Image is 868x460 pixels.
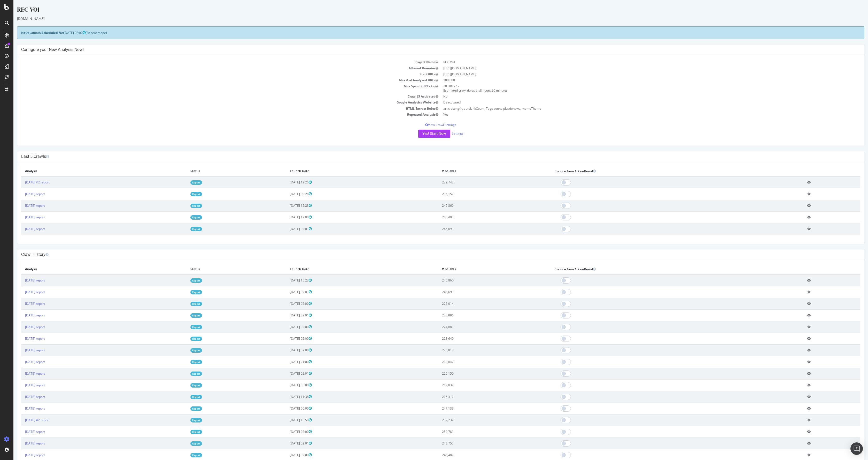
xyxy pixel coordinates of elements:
div: (Repeat Mode) [4,26,851,39]
a: [DATE] report [12,278,32,283]
a: [DATE] report [12,371,32,376]
th: Analysis [8,166,173,176]
span: [DATE] 21:00 [276,360,298,364]
span: [DATE] 05:00 [276,383,298,387]
a: [DATE] report [12,453,32,457]
td: 220,817 [425,344,537,356]
span: [DATE] 02:00 [50,31,72,35]
td: 245,860 [425,274,537,286]
a: [DATE] report [12,192,32,196]
td: 245,860 [425,200,537,211]
a: [DATE] report [12,325,32,329]
span: [DATE] 11:38 [276,395,298,399]
a: Report [177,215,189,220]
td: 10 URLs / s Estimated crawl duration: [427,83,847,93]
th: Analysis [8,264,173,274]
td: [URL][DOMAIN_NAME] [427,65,847,71]
td: Google Analytics Website [8,99,427,105]
a: Report [177,204,189,208]
p: View Crawl Settings [8,123,847,127]
td: Allowed Domains [8,65,427,71]
a: [DATE] report [12,301,32,306]
a: [DATE] #2 report [12,418,36,422]
a: Report [177,395,189,399]
th: Exclude from ActionBoard [537,166,790,176]
td: 219,642 [425,356,537,368]
th: Exclude from ActionBoard [537,264,790,274]
td: Max Speed (URLs / s) [8,83,427,93]
a: [DATE] #2 report [12,180,36,184]
h4: Last 5 Crawls [8,154,847,159]
a: [DATE] report [12,290,32,294]
a: Report [177,430,189,434]
span: [DATE] 02:01 [276,290,298,294]
td: 248,755 [425,437,537,449]
span: [DATE] 02:00 [276,429,298,434]
a: [DATE] report [12,406,32,411]
a: Report [177,192,189,196]
a: [DATE] report [12,429,32,434]
a: Report [177,418,189,422]
a: [DATE] report [12,441,32,446]
th: # of URLs [425,166,537,176]
td: HTML Extract Rules [8,106,427,112]
a: Report [177,383,189,388]
a: Report [177,290,189,294]
a: Report [177,302,189,306]
a: Settings [438,131,450,136]
a: Report [177,337,189,341]
a: Report [177,453,189,457]
span: [DATE] 15:23 [276,203,298,208]
td: Deactivated [427,99,847,105]
span: [DATE] 09:28 [276,192,298,196]
span: [DATE] 02:00 [276,348,298,352]
th: Status [173,264,272,274]
td: Crawl JS Activated [8,93,427,99]
td: 245,405 [425,211,537,223]
td: 250,781 [425,426,537,437]
a: [DATE] report [12,383,32,387]
td: Start URLs [8,71,427,77]
td: Yes [427,112,847,117]
td: 225,312 [425,391,537,403]
td: 245,693 [425,286,537,298]
span: [DATE] 15:58 [276,418,298,422]
td: Max # of Analysed URLs [8,77,427,83]
span: [DATE] 12:26 [276,180,298,184]
td: articleLength, autoLinkCount, Tags count, plusdenews, memeTheme [427,106,847,112]
a: [DATE] report [12,336,32,341]
td: No [427,93,847,99]
td: 235,157 [425,188,537,200]
span: [DATE] 12:00 [276,215,298,219]
th: # of URLs [425,264,537,274]
td: [URL][DOMAIN_NAME] [427,71,847,77]
a: Report [177,348,189,353]
td: 300,000 [427,77,847,83]
a: [DATE] report [12,227,32,231]
td: 219,039 [425,379,537,391]
td: Project Name [8,59,427,65]
td: 220,150 [425,368,537,379]
span: [DATE] 02:01 [276,371,298,376]
span: [DATE] 02:00 [276,453,298,457]
a: Report [177,360,189,364]
td: 247,139 [425,403,537,414]
th: Status [173,166,272,176]
a: Report [177,227,189,231]
a: [DATE] report [12,313,32,317]
a: Report [177,372,189,376]
div: Open Intercom Messenger [850,442,863,455]
div: REC-VOI [4,5,851,16]
th: Launch Date [273,264,425,274]
span: [DATE] 02:01 [276,441,298,446]
span: [DATE] 02:01 [276,313,298,317]
td: 245,693 [425,223,537,235]
span: [DATE] 02:01 [276,227,298,231]
a: [DATE] report [12,348,32,352]
a: [DATE] report [12,203,32,208]
td: 226,886 [425,309,537,321]
a: Report [177,325,189,329]
td: 226,014 [425,298,537,309]
th: Launch Date [273,166,425,176]
span: [DATE] 15:23 [276,278,298,283]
